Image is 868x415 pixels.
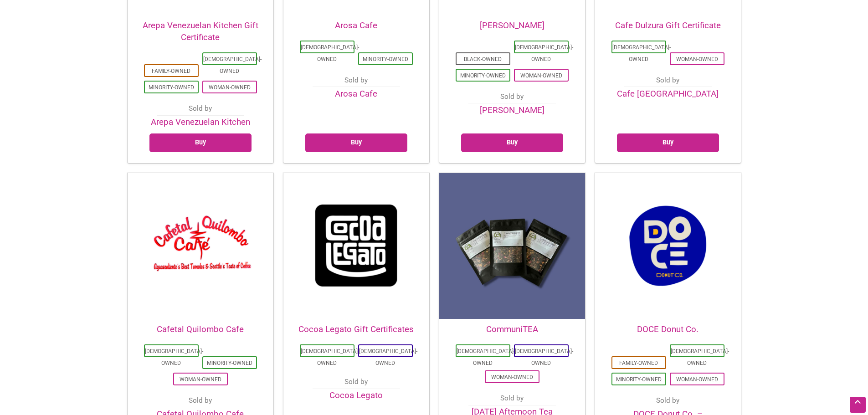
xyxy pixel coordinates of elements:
a: [PERSON_NAME] [480,105,544,115]
a: [DEMOGRAPHIC_DATA]-Owned [515,44,573,62]
img: DOCE Donut Co. [595,173,741,319]
a: Cafe [GEOGRAPHIC_DATA] [617,89,719,99]
img: Cocoa Legato Gift Certificates [283,173,429,319]
a: Select options for “Arosa Cafe” [305,133,407,152]
h2: Cafe Dulzura Gift Certificate [595,20,741,31]
a: Woman-Owned [180,376,221,383]
a: [DEMOGRAPHIC_DATA]-Owned [301,348,359,366]
a: Woman-Owned [676,376,718,383]
a: [DEMOGRAPHIC_DATA]-Owned [612,44,671,62]
div: Scroll Back to Top [850,397,866,413]
h2: Cafetal Quilombo Cafe [128,323,273,335]
h2: [PERSON_NAME] [439,20,585,31]
span: Sold by [656,76,679,84]
a: Select options for “Avila Dental” [461,133,563,152]
a: [DEMOGRAPHIC_DATA]-Owned [457,348,515,366]
a: CommuniTEA [439,242,585,335]
span: Sold by [656,396,679,405]
a: Family-Owned [619,360,658,366]
a: Select options for “Arepa Venezuelan Kitchen Gift Certificate” [149,133,252,152]
span: Sold by [500,92,524,101]
span: Sold by [344,76,368,84]
span: Sold by [189,396,212,405]
a: Minority-Owned [207,360,252,366]
a: Minority-Owned [616,376,662,383]
a: DOCE Donut Co. [595,242,741,335]
a: Cafetal Quilombo Cafe [128,242,273,335]
a: Woman-Owned [520,72,562,79]
a: Minority-Owned [363,56,408,62]
a: Black-Owned [464,56,502,62]
h2: Cocoa Legato Gift Certificates [283,323,429,335]
a: Woman-Owned [209,84,251,91]
a: Woman-Owned [491,374,533,380]
a: Arepa Venezuelan Kitchen [151,117,250,127]
span: Sold by [189,104,212,113]
a: Woman-Owned [676,56,718,62]
a: [DEMOGRAPHIC_DATA]-Owned [671,348,729,366]
a: [DEMOGRAPHIC_DATA]-Owned [359,348,417,366]
a: Minority-Owned [149,84,194,91]
a: [DEMOGRAPHIC_DATA]-Owned [301,44,359,62]
span: Sold by [500,394,524,402]
img: Cafetal Quilombo Cafe [128,173,273,319]
h2: Arosa Cafe [283,20,429,31]
h2: CommuniTEA [439,323,585,335]
a: Cocoa Legato [329,390,383,400]
h2: DOCE Donut Co. [595,323,741,335]
a: Family-Owned [152,68,190,74]
img: CommuniTEA [439,173,585,319]
a: Select options for “Cafe Dulzura Gift Certificate” [617,133,719,152]
a: [DEMOGRAPHIC_DATA]-Owned [145,348,203,366]
a: Cocoa Legato Gift Certificates [283,242,429,335]
a: [DEMOGRAPHIC_DATA]-Owned [515,348,573,366]
a: Arosa Cafe [335,89,377,99]
a: Minority-Owned [460,72,506,79]
a: [DEMOGRAPHIC_DATA]-Owned [203,56,262,74]
span: Sold by [344,378,368,386]
h2: Arepa Venezuelan Kitchen Gift Certificate [128,20,273,43]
